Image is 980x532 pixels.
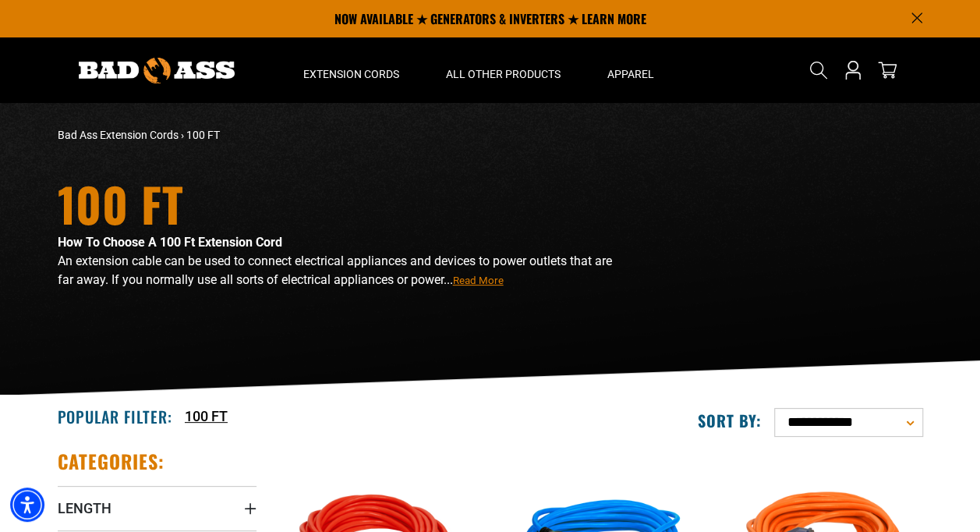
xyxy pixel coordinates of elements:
label: Sort by: [698,410,762,431]
span: All Other Products [446,67,561,81]
img: Bad Ass Extension Cords [79,58,235,83]
nav: breadcrumbs [58,127,627,144]
summary: Search [806,58,831,83]
span: Length [58,499,111,517]
h1: 100 FT [58,180,627,227]
span: Apparel [607,67,654,81]
a: Bad Ass Extension Cords [58,129,179,141]
div: Accessibility Menu [10,488,44,522]
h2: Popular Filter: [58,406,172,427]
h2: Categories: [58,449,165,473]
span: Read More [453,275,504,286]
a: 100 FT [185,406,228,427]
summary: Extension Cords [280,37,423,103]
summary: Length [58,486,256,530]
span: › [181,129,184,141]
summary: All Other Products [423,37,584,103]
strong: How To Choose A 100 Ft Extension Cord [58,235,282,250]
p: An extension cable can be used to connect electrical appliances and devices to power outlets that... [58,252,627,289]
summary: Apparel [584,37,678,103]
span: Extension Cords [303,67,399,81]
span: 100 FT [186,129,220,141]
